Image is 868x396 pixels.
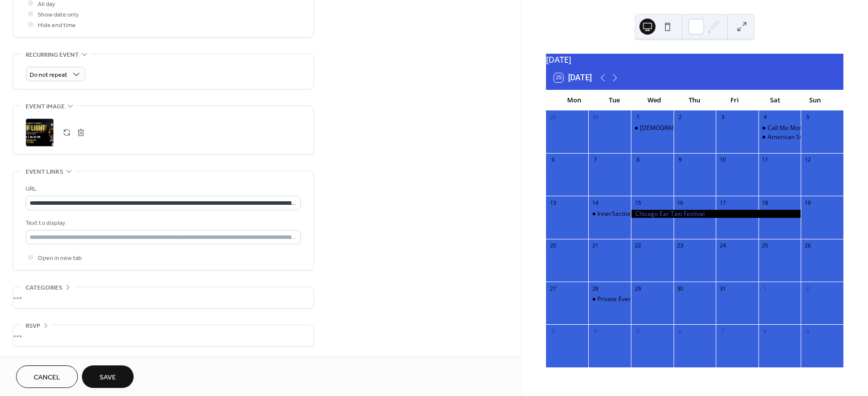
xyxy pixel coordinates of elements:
div: 23 [677,242,684,249]
div: 8 [634,156,641,164]
div: 8 [762,327,769,335]
div: 16 [677,199,684,206]
div: Fri [715,90,755,110]
div: InnerSections: Call Me Mother Film Suite Premiere [597,210,738,218]
div: 27 [549,285,557,292]
div: 7 [591,156,599,164]
div: American Story concert with Apollo Chamber Players [758,133,801,142]
div: ••• [13,325,313,346]
div: Call Me Mother at The B.I.R.T.H. Fair [758,124,801,133]
div: Private Event [588,295,631,304]
span: Hide end time [38,20,76,31]
span: Show date only [38,10,79,20]
div: InnerSections: Call Me Mother Film Suite Premiere [588,210,631,218]
div: 26 [804,242,811,249]
div: 1 [762,285,769,292]
div: Private Event [597,295,634,304]
div: 6 [677,327,684,335]
div: 13 [549,199,557,206]
div: Methodist Hospital Lunch and Learn [631,124,674,133]
span: Do not repeat [30,69,67,81]
div: 29 [549,113,557,121]
span: Recurring event [26,50,79,60]
div: Sat [755,90,795,110]
span: Open in new tab [38,253,82,263]
div: 25 [762,242,769,249]
div: 2 [804,285,811,292]
div: URL [26,184,299,194]
div: 11 [762,156,769,164]
div: 21 [591,242,599,249]
div: 28 [591,285,599,292]
div: 30 [677,285,684,292]
div: 1 [634,113,641,121]
div: 12 [804,156,811,164]
div: Mon [554,90,594,110]
button: Cancel [16,365,78,388]
div: 2 [677,113,684,121]
div: 5 [634,327,641,335]
div: Sun [795,90,835,110]
div: 9 [804,327,811,335]
div: 3 [549,327,557,335]
div: [DATE] [546,54,843,66]
div: ••• [13,287,313,308]
div: Tue [594,90,634,110]
div: 6 [549,156,557,164]
div: 22 [634,242,641,249]
button: 25[DATE] [551,71,595,85]
span: Categories [26,283,62,293]
div: Call Me Mother at The B.I.R.T.H. Fair [768,124,868,133]
div: Wed [634,90,675,110]
div: ; [26,118,54,147]
div: 24 [719,242,726,249]
div: 15 [634,199,641,206]
div: 18 [762,199,769,206]
div: 4 [762,113,769,121]
span: RSVP [26,321,40,331]
div: 10 [719,156,726,164]
span: Cancel [34,372,60,383]
div: Chicago Ear Taxi Festival [631,210,801,218]
div: 9 [677,156,684,164]
div: 30 [591,113,599,121]
span: Save [99,372,116,383]
div: 14 [591,199,599,206]
div: 17 [719,199,726,206]
div: 3 [719,113,726,121]
div: 19 [804,199,811,206]
div: 29 [634,285,641,292]
div: 7 [719,327,726,335]
div: 20 [549,242,557,249]
div: Text to display [26,218,299,228]
button: Save [82,365,134,388]
div: [DEMOGRAPHIC_DATA] Hospital Lunch and Learn [640,124,779,133]
span: Event links [26,167,63,177]
div: 5 [804,113,811,121]
div: 4 [591,327,599,335]
div: Thu [675,90,715,110]
span: Event image [26,101,65,112]
div: 31 [719,285,726,292]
